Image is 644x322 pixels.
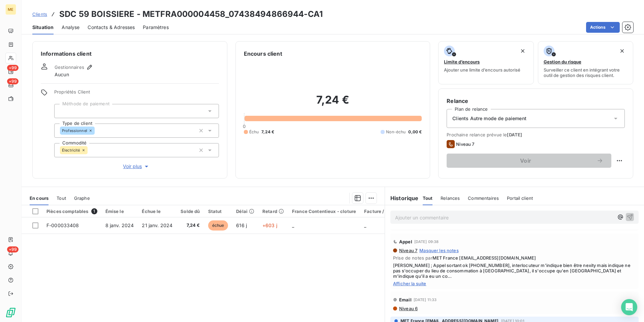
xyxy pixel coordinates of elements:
span: Prise de notes par [393,255,636,261]
span: Échu [249,129,259,135]
h3: SDC 59 BOISSIERE - METFRA000004458_07438494866944-CA1 [59,8,323,20]
input: Ajouter une valeur [60,108,65,114]
span: [DATE] [507,132,522,137]
span: 0,00 € [408,129,422,135]
span: Gestionnaires [55,64,84,70]
span: Limite d’encours [444,59,480,64]
span: Email [399,297,412,302]
span: Surveiller ce client en intégrant votre outil de gestion des risques client. [544,67,627,78]
span: 1 [91,208,97,214]
span: _ [292,222,294,228]
button: Actions [586,22,620,33]
div: Open Intercom Messenger [621,299,637,315]
h6: Relance [447,97,625,105]
span: Commentaires [468,195,499,201]
span: Clients [32,11,47,17]
span: Prochaine relance prévue le [447,132,625,137]
img: Logo LeanPay [5,307,16,318]
span: Relances [441,195,460,201]
span: Analyse [62,24,79,31]
h2: 7,24 € [244,93,422,113]
span: Aucun [55,71,69,78]
div: Retard [262,209,284,214]
button: Voir [447,154,611,168]
span: 21 janv. 2024 [142,222,172,228]
span: 7,24 € [181,222,200,229]
div: France Contentieux - cloture [292,209,356,214]
span: [PERSON_NAME] ; Appel sortant ok [PHONE_NUMBER], interlocuteur m'indique bien être nexity mais in... [393,263,636,279]
span: F-000033408 [46,222,79,228]
span: +99 [7,65,19,71]
h6: Historique [385,194,419,202]
div: Échue le [142,209,172,214]
span: +603 j [262,222,277,228]
span: 616 j [236,222,247,228]
span: Professionnel [62,129,87,133]
span: 8 janv. 2024 [105,222,134,228]
h6: Informations client [41,50,219,58]
span: +99 [7,246,19,252]
span: _ [364,222,366,228]
input: Ajouter une valeur [95,128,100,134]
span: Appel [399,239,412,244]
span: +99 [7,78,19,84]
button: Voir plus [54,163,219,170]
span: Paramètres [143,24,169,31]
span: Gestion du risque [544,59,581,64]
span: Ajouter une limite d’encours autorisé [444,67,520,73]
span: 0 [243,124,246,129]
input: Ajouter une valeur [88,147,93,153]
span: Électricité [62,148,80,152]
div: Facture / Echéancier [364,209,410,214]
span: Propriétés Client [54,89,219,99]
div: ME [5,4,16,15]
span: Niveau 7 [398,248,417,253]
span: Tout [57,195,66,201]
span: MET France [EMAIL_ADDRESS][DOMAIN_NAME] [432,255,536,261]
span: Afficher la suite [393,281,636,286]
span: Situation [32,24,54,31]
h6: Encours client [244,50,282,58]
span: Tout [423,195,433,201]
div: Pièces comptables [46,208,97,214]
span: [DATE] 09:38 [414,240,439,244]
span: Graphe [74,195,90,201]
span: En cours [30,195,49,201]
button: Gestion du risqueSurveiller ce client en intégrant votre outil de gestion des risques client. [538,41,633,84]
span: Niveau 6 [398,306,418,311]
span: Portail client [507,195,533,201]
span: Clients Autre mode de paiement [452,115,526,122]
span: Voir plus [123,163,150,170]
span: [DATE] 11:33 [414,298,437,302]
div: Émise le [105,209,134,214]
button: Limite d’encoursAjouter une limite d’encours autorisé [438,41,534,84]
span: 7,24 € [261,129,274,135]
span: Non-échu [386,129,406,135]
div: Délai [236,209,254,214]
a: Clients [32,11,47,18]
span: échue [208,220,228,231]
div: Solde dû [181,209,200,214]
span: Niveau 7 [456,141,474,147]
span: Contacts & Adresses [88,24,135,31]
span: Voir [455,158,597,163]
span: Masquer les notes [419,248,459,253]
div: Statut [208,209,228,214]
